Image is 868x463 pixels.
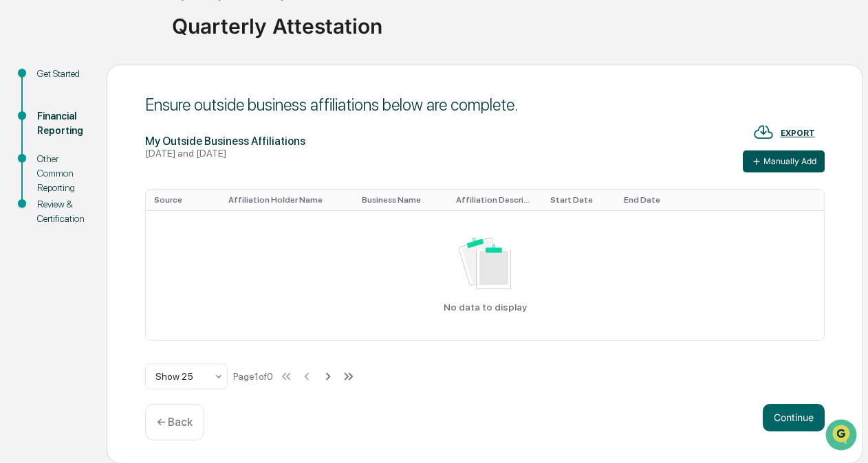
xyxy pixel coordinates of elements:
[47,118,174,129] div: We're available if you need us!
[824,418,861,455] iframe: Open customer support
[28,172,89,186] span: Preclearance
[8,167,94,192] a: 🖐️Preclearance
[233,371,273,382] div: Page 1 of 0
[172,3,861,38] div: Quarterly Attestation
[781,128,815,138] div: EXPORT
[234,109,250,125] button: Start new chat
[146,190,220,210] th: Source
[448,190,542,210] th: Affiliation Description
[37,109,85,138] div: Financial Reporting
[444,302,527,313] p: No data to display
[145,148,305,159] div: [DATE] and [DATE]
[743,150,825,172] button: Manually Add
[145,95,825,115] div: Ensure outside business affiliations below are complete.
[616,190,690,210] th: End Date
[113,172,171,186] span: Attestations
[100,174,111,185] div: 🗄️
[220,190,354,210] th: Affiliation Holder Name
[14,104,39,129] img: 1746055101610-c473b297-6a78-478c-a979-82029cc54cd1
[14,28,250,50] p: How can we help?
[28,199,87,212] span: Data Lookup
[542,190,616,210] th: Start Date
[8,193,92,218] a: 🔎Data Lookup
[14,174,25,185] div: 🖐️
[37,152,85,195] div: Other Common Reporting
[14,200,25,211] div: 🔎
[157,416,193,429] p: ← Back
[47,104,226,118] div: Start new chat
[97,231,166,242] a: Powered byPylon
[763,404,825,431] button: Continue
[459,238,512,289] img: No data available
[145,135,305,148] div: My Outside Business Affiliations
[37,67,85,81] div: Get Started
[753,122,774,142] img: EXPORT
[137,232,166,242] span: Pylon
[37,197,85,226] div: Review & Certification
[94,167,176,192] a: 🗄️Attestations
[354,190,448,210] th: Business Name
